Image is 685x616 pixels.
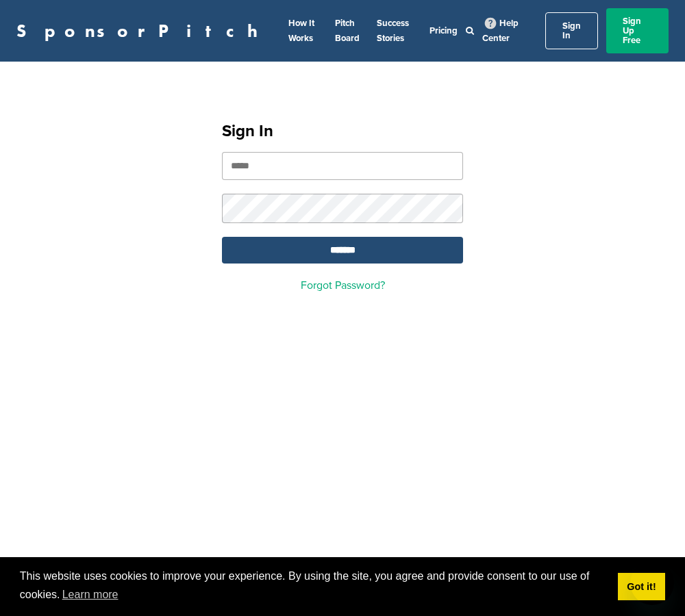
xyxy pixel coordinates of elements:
[288,18,314,44] a: How It Works
[630,561,674,605] iframe: Button to launch messaging window
[60,585,121,605] a: learn more about cookies
[606,8,669,53] a: Sign Up Free
[222,119,463,144] h1: Sign In
[429,25,458,36] a: Pricing
[335,18,360,44] a: Pitch Board
[377,18,409,44] a: Success Stories
[618,573,665,600] a: dismiss cookie message
[482,15,519,47] a: Help Center
[20,568,607,605] span: This website uses cookies to improve your experience. By using the site, you agree and provide co...
[545,12,598,49] a: Sign In
[16,22,266,40] a: SponsorPitch
[301,279,385,292] a: Forgot Password?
